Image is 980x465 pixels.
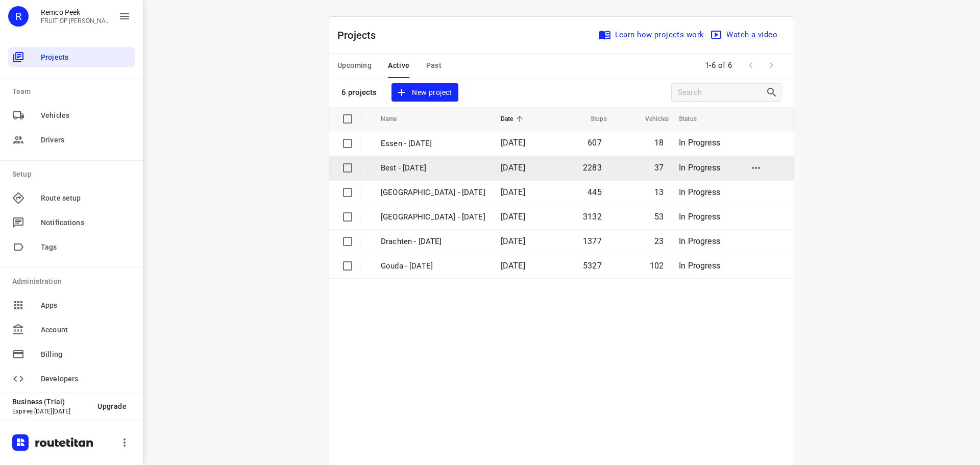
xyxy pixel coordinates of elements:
span: [DATE] [501,261,525,271]
div: Account [8,320,135,340]
span: Account [41,325,131,335]
span: Billing [41,349,131,360]
span: In Progress [679,212,720,222]
div: Developers [8,369,135,389]
p: Drachten - [DATE] [381,236,485,248]
span: Date [501,113,527,125]
div: Route setup [8,188,135,208]
div: Search [766,86,781,99]
span: 23 [654,236,664,246]
span: In Progress [679,236,720,246]
p: Setup [12,169,135,180]
div: Apps [8,295,135,315]
span: Active [388,59,409,72]
span: 53 [654,212,664,222]
div: R [8,6,29,27]
p: Remco Peek [41,8,110,16]
p: 6 projects [341,88,377,97]
span: 1-6 of 6 [701,55,737,77]
span: In Progress [679,187,720,197]
span: Vehicles [41,110,131,121]
span: 607 [587,138,602,148]
p: Team [12,86,135,97]
span: 3132 [583,212,602,222]
span: 2283 [583,163,602,173]
span: Route setup [41,193,131,204]
span: 37 [654,163,664,173]
div: Tags [8,237,135,257]
span: [DATE] [501,236,525,246]
p: Best - Monday [381,162,485,174]
span: 102 [650,261,664,271]
p: Business (Trial) [12,398,89,406]
span: [DATE] [501,212,525,222]
div: Projects [8,47,135,67]
span: Drivers [41,135,131,145]
div: Notifications [8,212,135,233]
span: Upcoming [337,59,372,72]
span: [DATE] [501,187,525,197]
span: Projects [41,52,131,63]
span: 445 [587,187,602,197]
span: Vehicles [632,113,669,125]
p: FRUIT OP JE WERK [41,17,110,25]
button: Upgrade [89,397,135,415]
div: Vehicles [8,105,135,126]
p: Projects [337,28,384,43]
span: Developers [41,374,131,384]
p: Expires [DATE][DATE] [12,408,89,415]
span: In Progress [679,138,720,148]
span: 13 [654,187,664,197]
p: [GEOGRAPHIC_DATA] - [DATE] [381,187,485,199]
p: [GEOGRAPHIC_DATA] - [DATE] [381,211,485,223]
span: Past [426,59,442,72]
span: Next Page [761,55,781,76]
button: New project [391,83,458,102]
span: 5327 [583,261,602,271]
span: [DATE] [501,163,525,173]
span: Upgrade [97,402,127,410]
p: Administration [12,276,135,287]
p: Essen - Monday [381,138,485,150]
span: Name [381,113,410,125]
span: Status [679,113,710,125]
span: Apps [41,300,131,311]
span: Previous Page [741,55,761,76]
p: Gouda - [DATE] [381,260,485,272]
span: Stops [577,113,607,125]
span: In Progress [679,261,720,271]
span: Notifications [41,217,131,228]
input: Search projects [678,85,766,101]
span: In Progress [679,163,720,173]
span: 18 [654,138,664,148]
span: [DATE] [501,138,525,148]
span: Tags [41,242,131,253]
div: Drivers [8,130,135,150]
span: New project [398,86,452,99]
div: Billing [8,344,135,364]
span: 1377 [583,236,602,246]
